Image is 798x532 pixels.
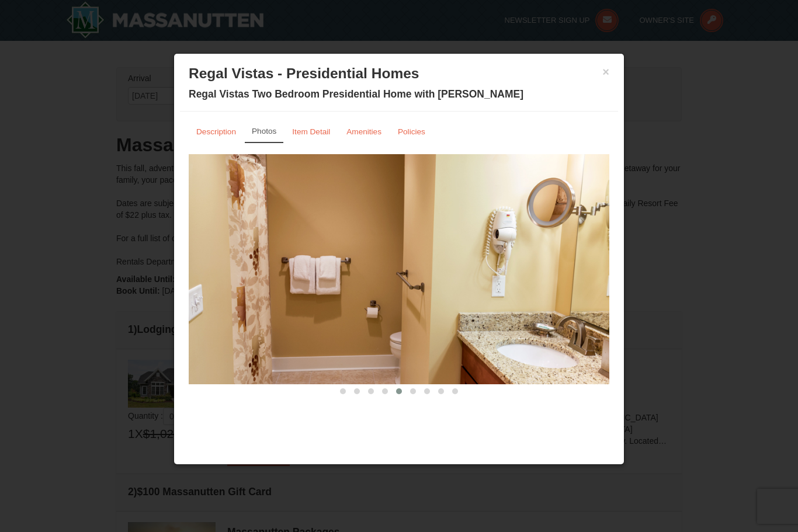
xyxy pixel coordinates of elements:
button: × [602,66,609,78]
small: Policies [398,127,425,136]
small: Photos [252,127,276,135]
a: Photos [245,120,283,143]
small: Description [196,127,236,136]
small: Amenities [346,127,381,136]
a: Amenities [339,120,389,143]
a: Item Detail [284,120,338,143]
a: Description [189,120,244,143]
a: Policies [390,120,433,143]
small: Item Detail [292,127,330,136]
img: Full Guest Bath [189,154,609,384]
h3: Regal Vistas - Presidential Homes [189,65,609,82]
h4: Regal Vistas Two Bedroom Presidential Home with [PERSON_NAME] [189,88,609,100]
